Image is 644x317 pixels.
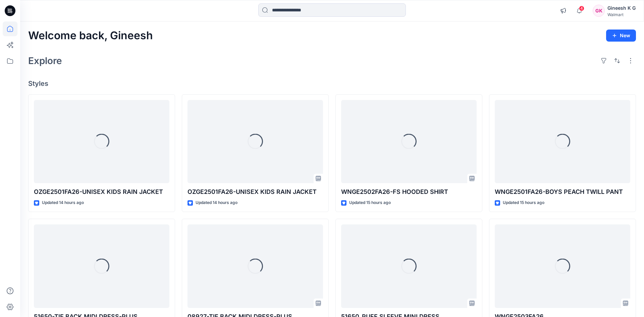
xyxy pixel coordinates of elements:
[607,4,636,12] div: Gineesh K G
[28,30,153,42] h2: Welcome back, Gineesh
[42,199,84,206] p: Updated 14 hours ago
[503,199,544,206] p: Updated 15 hours ago
[607,12,636,17] div: Walmart
[579,6,584,11] span: 4
[28,80,636,88] h4: Styles
[495,187,630,197] p: WNGE2501FA26-BOYS PEACH TWILL PANT
[196,199,237,206] p: Updated 14 hours ago
[606,30,636,42] button: New
[28,55,62,66] h2: Explore
[593,5,605,17] div: GK
[349,199,391,206] p: Updated 15 hours ago
[34,187,169,197] p: OZGE2501FA26-UNISEX KIDS RAIN JACKET
[187,187,323,197] p: OZGE2501FA26-UNISEX KIDS RAIN JACKET
[341,187,477,197] p: WNGE2502FA26-FS HOODED SHIRT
